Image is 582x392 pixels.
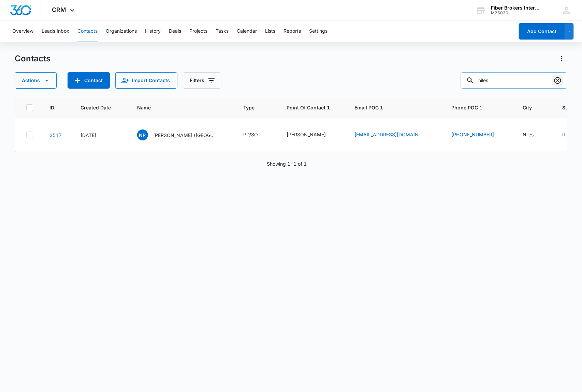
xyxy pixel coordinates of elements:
[115,72,177,89] button: Import Contacts
[267,160,307,167] p: Showing 1-1 of 1
[519,23,565,40] button: Add Contact
[154,132,215,139] p: [PERSON_NAME] ([GEOGRAPHIC_DATA])
[287,104,338,111] span: Point Of Contact 1
[523,131,534,138] div: Niles
[42,20,69,42] button: Leads Inbox
[452,104,507,111] span: Phone POC 1
[452,131,494,138] a: [PHONE_NUMBER]
[49,132,62,138] a: Navigate to contact details page for Niles PD (IL)
[137,130,227,140] div: Name - Niles PD (IL) - Select to Edit Field
[52,6,67,13] span: CRM
[49,104,54,111] span: ID
[491,5,541,11] div: account name
[81,104,111,111] span: Created Date
[461,72,567,89] input: Search Contacts
[523,131,546,139] div: City - Niles - Select to Edit Field
[355,104,435,111] span: Email POC 1
[183,72,221,89] button: Filters
[287,131,338,139] div: Point Of Contact 1 - Roy Balsamo - Select to Edit Field
[216,20,229,42] button: Tasks
[355,131,435,139] div: Email POC 1 - rcb@vniles.com - Select to Edit Field
[15,72,57,89] button: Actions
[491,11,541,15] div: account id
[145,20,161,42] button: History
[137,104,217,111] span: Name
[556,53,567,64] button: Actions
[355,131,423,138] a: [EMAIL_ADDRESS][DOMAIN_NAME]
[244,104,261,111] span: Type
[552,75,563,86] button: Clear
[68,72,110,89] button: Add Contact
[563,131,579,139] div: State - IL - Select to Edit Field
[309,20,328,42] button: Settings
[106,20,137,42] button: Organizations
[563,104,574,111] span: State
[15,54,50,64] h1: Contacts
[244,131,258,138] div: PD/SO
[265,20,275,42] button: Lists
[523,104,536,111] span: City
[452,131,507,139] div: Phone POC 1 - 847-588-6565 - Select to Edit Field
[283,20,301,42] button: Reports
[77,20,98,42] button: Contacts
[81,132,121,139] div: [DATE]
[12,20,33,42] button: Overview
[244,131,271,139] div: Type - PD/SO - Select to Edit Field
[287,131,326,138] div: [PERSON_NAME]
[189,20,207,42] button: Projects
[169,20,181,42] button: Deals
[563,131,567,138] div: IL
[237,20,257,42] button: Calendar
[137,130,148,140] span: NP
